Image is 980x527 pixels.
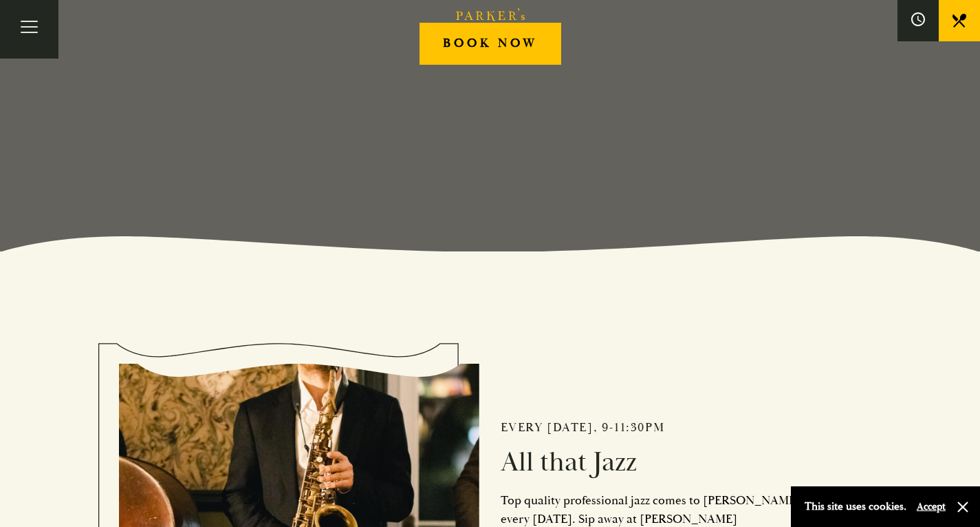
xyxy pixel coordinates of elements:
h2: Every [DATE], 9-11:30pm [501,420,862,435]
button: Close and accept [956,500,970,514]
p: This site uses cookies. [805,497,906,517]
a: BOOK NOW [420,23,561,65]
button: Accept [917,500,946,513]
h2: All that Jazz [501,446,862,479]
